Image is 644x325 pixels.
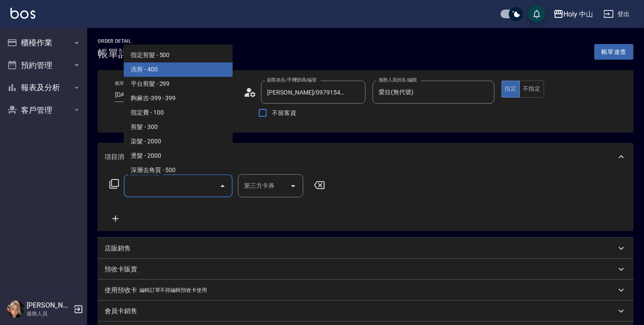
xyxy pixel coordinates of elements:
div: 會員卡銷售 [98,301,634,322]
button: 客戶管理 [3,99,84,122]
h3: 帳單詳細 [98,47,139,60]
p: 預收卡販賣 [105,265,137,274]
div: 項目消費 [98,143,634,171]
img: Person [7,301,24,318]
span: 平台剪髮 - 299 [124,77,233,91]
div: 項目消費 [98,171,634,231]
img: Logo [10,8,35,19]
label: 顧客姓名/手機號碼/編號 [267,77,317,83]
button: Open [286,179,300,193]
span: 剪髮 - 300 [124,120,233,134]
span: 深層去角質 - 500 [124,163,233,177]
button: 櫃檯作業 [3,31,84,54]
span: 染髮 - 2000 [124,134,233,149]
button: 報表及分析 [3,76,84,99]
button: 登出 [600,6,634,22]
button: 不指定 [519,81,544,98]
span: 夠麻吉-399 - 399 [124,91,233,105]
input: YYYY/MM/DD hh:mm [115,88,185,102]
div: 使用預收卡編輯訂單不得編輯預收卡使用 [98,280,634,301]
label: 帳單日期 [115,80,133,87]
h5: [PERSON_NAME] [27,301,71,310]
button: 預約管理 [3,54,84,77]
label: 服務人員姓名/編號 [379,77,417,83]
p: 項目消費 [105,152,131,162]
h2: Order detail [98,38,139,44]
p: 店販銷售 [105,244,131,253]
span: 洗剪 - 400 [124,62,233,77]
button: save [528,5,546,23]
button: 帳單速查 [594,44,634,60]
p: 會員卡銷售 [105,307,137,316]
div: 預收卡販賣 [98,259,634,280]
button: 指定 [502,81,520,98]
div: 店販銷售 [98,238,634,259]
span: 指定剪髮 - 500 [124,48,233,62]
span: 不留客資 [272,108,296,118]
div: Holy 中山 [564,9,593,20]
span: 燙髮 - 2000 [124,149,233,163]
button: Holy 中山 [550,5,597,23]
span: 指定費 - 100 [124,105,233,120]
p: 使用預收卡 [105,286,137,295]
button: Close [216,179,230,193]
p: 服務人員 [27,310,71,318]
p: 編輯訂單不得編輯預收卡使用 [139,286,207,295]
